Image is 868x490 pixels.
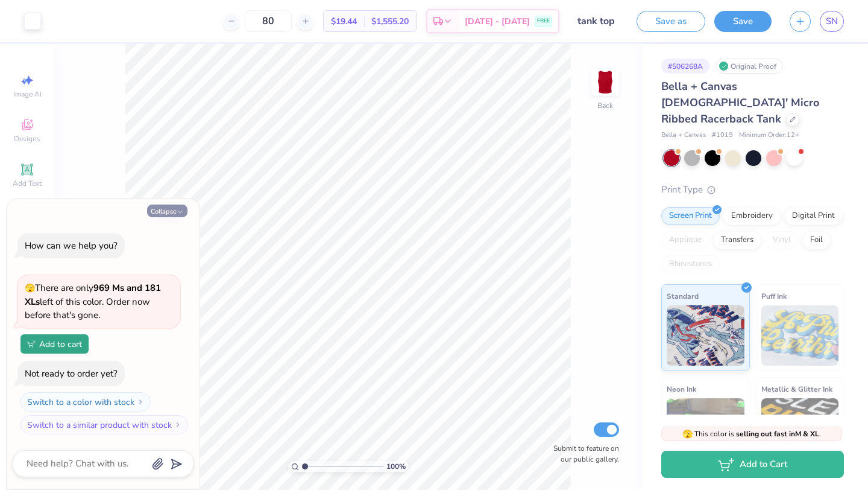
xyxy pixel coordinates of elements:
span: 🫣 [25,282,35,294]
div: Foil [802,231,831,249]
div: Rhinestones [661,255,720,273]
button: Collapse [147,205,187,217]
button: Switch to a similar product with stock [20,415,188,434]
span: 🫣 [682,428,693,440]
span: SN [826,14,838,28]
span: Bella + Canvas [661,130,706,141]
button: Add to cart [20,334,89,354]
span: There are only left of this color. Order now before that's gone. [25,282,161,321]
span: [DATE] - [DATE] [465,15,530,28]
div: Applique [661,231,709,249]
div: Embroidery [723,207,781,225]
span: Designs [14,134,40,144]
label: Submit to feature on our public gallery. [547,443,619,465]
span: Bella + Canvas [DEMOGRAPHIC_DATA]' Micro Ribbed Racerback Tank [661,79,819,126]
img: Switch to a similar product with stock [174,421,181,428]
img: Standard [667,305,744,366]
div: Screen Print [661,207,720,225]
span: FREE [537,17,550,25]
img: Neon Ink [667,398,744,459]
span: # 1019 [712,130,733,141]
button: Switch to a color with stock [20,392,151,412]
button: Add to Cart [661,451,844,478]
input: Untitled Design [568,9,627,33]
div: How can we help you? [25,240,118,252]
div: Vinyl [765,231,799,249]
div: # 506268A [661,59,709,74]
span: 100 % [386,461,406,472]
strong: selling out fast in M & XL [736,429,819,439]
div: Back [597,100,613,111]
span: Add Text [13,179,42,188]
span: $19.44 [331,15,357,28]
span: This color is . [682,428,821,439]
a: SN [820,11,844,32]
img: Back [593,70,617,94]
img: Add to cart [27,340,36,348]
span: $1,555.20 [371,15,409,28]
div: Not ready to order yet? [25,367,118,380]
span: Neon Ink [667,383,696,395]
strong: 969 Ms and 181 XLs [25,282,161,308]
div: Print Type [661,183,844,197]
div: Original Proof [715,59,783,74]
span: Image AI [13,89,42,99]
div: Transfers [713,231,761,249]
div: Digital Print [784,207,843,225]
img: Metallic & Glitter Ink [761,398,839,459]
img: Switch to a color with stock [137,398,144,406]
button: Save [714,11,772,32]
input: – – [245,10,292,32]
span: Puff Ink [761,290,787,302]
img: Puff Ink [761,305,839,366]
span: Minimum Order: 12 + [739,130,799,141]
span: Standard [667,290,699,302]
span: Metallic & Glitter Ink [761,383,832,395]
button: Save as [637,11,705,32]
